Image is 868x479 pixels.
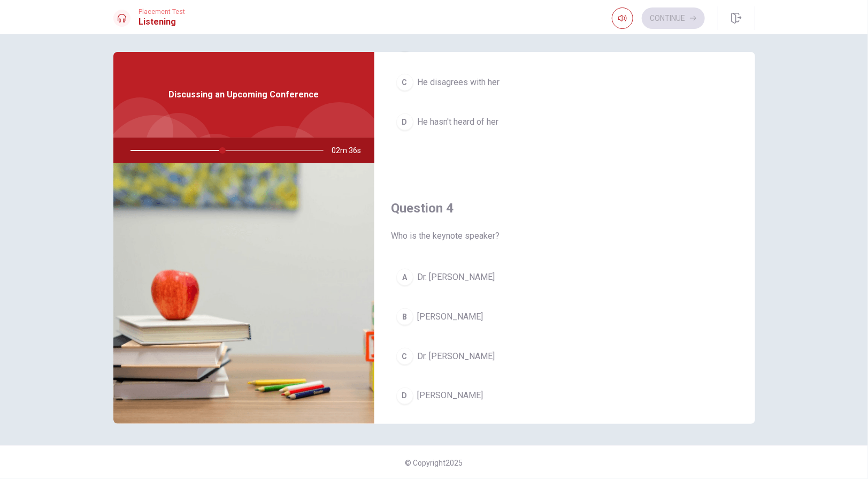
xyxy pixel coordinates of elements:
[391,69,738,96] button: CHe disagrees with her
[418,390,483,402] span: [PERSON_NAME]
[139,16,186,28] h1: Listening
[396,269,413,286] div: A
[418,116,499,128] span: He hasn't heard of her
[391,303,738,330] button: B[PERSON_NAME]
[405,459,463,467] span: © Copyright 2025
[391,200,738,217] h4: Question 4
[391,109,738,135] button: DHe hasn't heard of her
[391,264,738,291] button: ADr. [PERSON_NAME]
[396,308,413,325] div: B
[332,138,370,163] span: 02m 36s
[113,163,374,424] img: Discussing an Upcoming Conference
[396,74,413,91] div: C
[396,113,413,131] div: D
[418,76,500,89] span: He disagrees with her
[418,271,495,284] span: Dr. [PERSON_NAME]
[396,387,413,405] div: D
[396,348,413,365] div: C
[168,88,319,101] span: Discussing an Upcoming Conference
[418,350,495,363] span: Dr. [PERSON_NAME]
[391,230,738,242] span: Who is the keynote speaker?
[391,383,738,409] button: D[PERSON_NAME]
[139,8,186,16] span: Placement Test
[418,310,483,323] span: [PERSON_NAME]
[391,343,738,370] button: CDr. [PERSON_NAME]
